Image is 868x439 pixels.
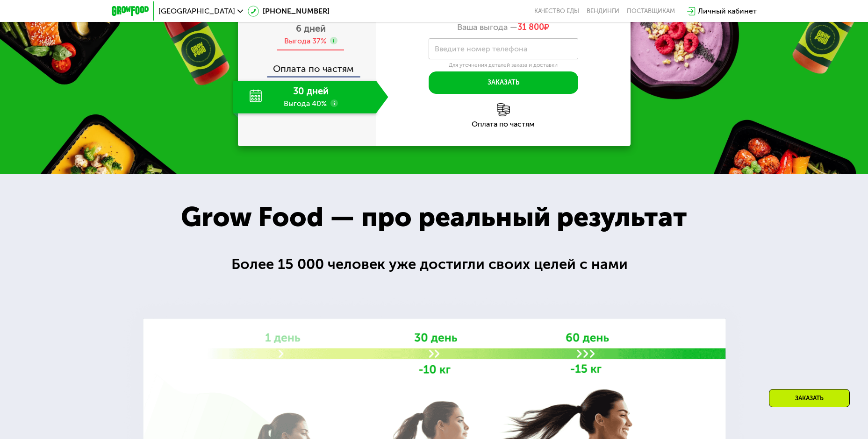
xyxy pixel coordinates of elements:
[497,103,510,116] img: l6xcnZfty9opOoJh.png
[517,22,549,33] span: ₽
[429,71,578,94] button: Заказать
[698,6,757,17] div: Личный кабинет
[534,7,579,15] a: Качество еды
[769,389,850,407] div: Заказать
[429,62,578,69] div: Для уточнения деталей заказа и доставки
[296,23,326,34] span: 6 дней
[284,36,326,46] div: Выгода 37%
[239,55,376,76] div: Оплата по частям
[158,7,235,15] span: [GEOGRAPHIC_DATA]
[435,46,527,51] label: Введите номер телефона
[161,197,708,238] div: Grow Food — про реальный результат
[248,6,330,17] a: [PHONE_NUMBER]
[517,22,544,32] span: 31 800
[231,253,637,276] div: Более 15 000 человек уже достигли своих целей с нами
[376,120,631,128] div: Оплата по частям
[376,22,631,33] div: Ваша выгода —
[627,7,675,15] div: поставщикам
[587,7,619,15] a: Вендинги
